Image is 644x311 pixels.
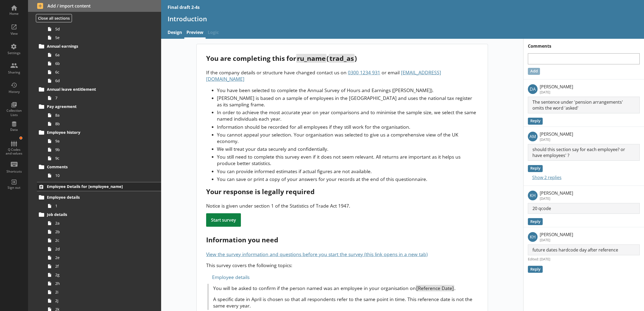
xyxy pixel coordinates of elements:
[217,176,478,182] li: You can save or print a copy of your answers for your records at the end of this questionnaire.
[416,285,454,291] span: [Reference Date]
[168,15,638,23] h1: Introduction
[5,12,23,16] div: Home
[206,273,478,281] div: Employee details
[45,76,161,85] a: 6d
[217,168,478,174] li: You can provide informed estimates if actual figures are not available.
[47,195,137,200] span: Employee details
[528,244,640,255] p: future dates hardcode day after reference
[168,4,200,10] div: Final draft 2-4s
[47,164,137,169] span: Comments
[528,203,640,214] p: 20 qcode
[39,163,161,180] li: Comments10
[217,87,478,93] li: You have been selected to complete the Annual Survey of Hours and Earnings ([PERSON_NAME]).
[37,85,161,94] a: Annual leave entitlement
[47,130,137,135] span: Employee history
[206,213,241,227] div: Start survey
[45,137,161,145] a: 9a
[528,174,562,181] button: Show 2 replies
[39,42,161,85] li: Annual earnings6a6b6c6d
[45,253,161,262] a: 2e
[528,144,640,161] p: should this section say for each employee? or have employees' ?
[55,52,139,57] span: 6a
[540,196,573,201] p: [DATE]
[528,165,543,172] button: Reply
[540,190,573,196] p: [PERSON_NAME]
[45,59,161,68] a: 6b
[55,229,139,234] span: 2b
[39,85,161,102] li: Annual leave entitlement7
[55,113,139,118] span: 8a
[540,84,573,90] p: [PERSON_NAME]
[47,184,137,189] span: Employee Details for [employee_name]
[5,51,23,55] div: Settings
[540,137,573,142] p: [DATE]
[206,202,478,209] div: Notice is given under section 1 of the Statistics of Trade Act 1947.
[528,232,538,242] p: KH
[5,186,23,190] div: Sign out
[55,281,139,286] span: 2h
[206,54,478,63] div: You are completing this for ( )
[45,219,161,228] a: 2a
[329,54,355,63] span: trad_as
[37,163,161,171] a: Comments
[528,257,640,261] p: Edited: [DATE]
[55,255,139,260] span: 2e
[45,245,161,253] a: 2d
[528,266,543,273] button: Reply
[5,128,23,132] div: Data
[47,44,137,49] span: Annual earnings
[45,154,161,163] a: 9c
[45,25,161,33] a: 5d
[5,32,23,36] div: View
[528,218,543,225] button: Reply
[45,145,161,154] a: 9b
[39,102,161,128] li: Pay agreement8a8b
[45,111,161,120] a: 8a
[206,262,478,268] p: This survey covers the following topics:
[55,138,139,144] span: 9a
[45,51,161,59] a: 6a
[206,235,478,244] div: Information you need
[55,246,139,251] span: 2d
[5,90,23,94] div: History
[217,124,478,130] li: Information should be recorded for all employees if they still work for the organisation.
[217,109,478,122] li: In order to achieve the most accurate year on year comparisons and to minimise the sample size, w...
[55,121,139,126] span: 8b
[36,14,72,22] button: Close all sections
[55,78,139,83] span: 6d
[55,238,139,243] span: 2c
[45,94,161,102] a: 7
[45,33,161,42] a: 5e
[206,69,441,82] span: [EMAIL_ADDRESS][DOMAIN_NAME]
[213,285,478,291] p: You will be asked to confirm if the person named was an employee in your organisation on .
[540,237,573,242] p: [DATE]
[217,153,478,166] li: You still need to complete this survey even if it does not seem relevant. All returns are importa...
[540,90,573,95] p: [DATE]
[45,171,161,180] a: 10
[217,95,478,108] li: [PERSON_NAME] is based on a sample of employees in the [GEOGRAPHIC_DATA] and uses the national ta...
[528,84,538,94] p: DA
[47,104,137,109] span: Pay agreement
[45,120,161,128] a: 8b
[206,187,478,196] div: Your response is legally required
[37,42,161,51] a: Annual earnings
[47,87,137,92] span: Annual leave entitlement
[296,54,327,63] span: ru_name
[55,221,139,226] span: 2a
[206,251,428,257] a: View the survey information and questions before you start the survey (this link opens in a new tab)
[55,147,139,152] span: 9b
[45,228,161,236] a: 2b
[55,289,139,295] span: 2i
[45,68,161,76] a: 6c
[55,173,139,178] span: 10
[55,272,139,277] span: 2g
[37,128,161,137] a: Employee history
[37,3,152,9] span: Add / import content
[540,131,573,137] p: [PERSON_NAME]
[39,128,161,163] li: Employee history9a9b9c
[55,95,139,100] span: 7
[37,102,161,111] a: Pay agreement
[348,69,380,76] span: 0300 1234 931
[45,271,161,279] a: 2g
[39,193,161,210] li: Employee details1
